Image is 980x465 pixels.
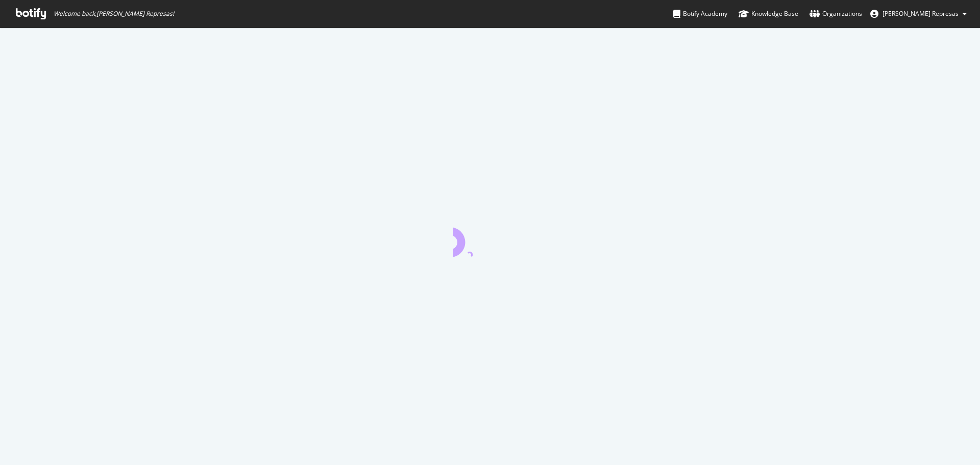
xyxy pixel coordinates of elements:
[54,10,174,18] span: Welcome back, [PERSON_NAME] Represas !
[862,6,975,22] button: [PERSON_NAME] Represas
[883,9,959,18] span: Duarte Represas
[673,9,727,19] div: Botify Academy
[739,9,798,19] div: Knowledge Base
[453,220,527,257] div: animation
[810,9,862,19] div: Organizations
